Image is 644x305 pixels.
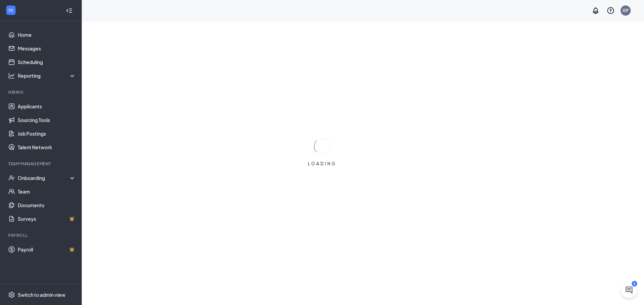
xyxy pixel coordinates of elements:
[8,174,15,181] svg: UserCheck
[625,286,633,294] svg: ChatActive
[18,28,76,42] a: Home
[18,55,76,69] a: Scheduling
[18,100,76,113] a: Applicants
[18,174,70,181] div: Onboarding
[8,161,75,167] div: Team Management
[8,291,15,298] svg: Settings
[18,72,76,79] div: Reporting
[632,281,637,287] div: 1
[8,72,15,79] svg: Analysis
[18,42,76,55] a: Messages
[18,243,76,256] a: PayrollCrown
[18,113,76,127] a: Sourcing Tools
[592,6,600,15] svg: Notifications
[8,89,75,95] div: Hiring
[18,127,76,140] a: Job Postings
[621,282,637,298] button: ChatActive
[18,291,65,298] div: Switch to admin view
[305,161,339,167] div: LOADING
[607,6,615,15] svg: QuestionInfo
[623,7,629,13] div: GP
[18,185,76,198] a: Team
[7,7,14,14] svg: WorkstreamLogo
[8,232,75,238] div: Payroll
[18,212,76,226] a: SurveysCrown
[18,198,76,212] a: Documents
[18,140,76,154] a: Talent Network
[66,7,73,14] svg: Collapse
